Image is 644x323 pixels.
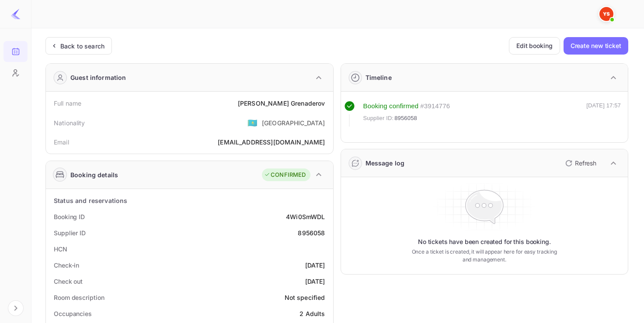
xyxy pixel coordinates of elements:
[418,237,551,246] p: No tickets have been created for this booking.
[394,114,417,123] span: 8956058
[54,293,104,302] div: Room description
[264,171,306,179] div: CONFIRMED
[54,244,67,254] div: HCN
[218,137,325,147] div: [EMAIL_ADDRESS][DOMAIN_NAME]
[54,196,127,205] div: Status and reservations
[560,156,600,170] button: Refresh
[305,261,325,270] div: [DATE]
[54,228,86,237] div: Supplier ID
[60,41,104,51] div: Back to search
[70,170,118,179] div: Booking details
[8,300,24,316] button: Expand navigation
[54,309,92,318] div: Occupancies
[54,99,81,108] div: Full name
[286,212,325,221] div: 4Wi0SmWDL
[285,293,325,302] div: Not specified
[366,158,405,168] div: Message log
[586,101,621,127] div: [DATE] 17:57
[420,101,450,111] div: # 3914776
[3,62,28,82] a: Customers
[54,137,69,147] div: Email
[238,99,325,108] div: [PERSON_NAME] Grenaderov
[54,118,85,127] div: Nationality
[10,9,21,19] img: LiteAPI
[599,7,613,21] img: Yandex Support
[262,118,325,127] div: [GEOGRAPHIC_DATA]
[366,73,392,82] div: Timeline
[247,115,258,131] span: United States
[298,228,325,237] div: 8956058
[54,261,79,270] div: Check-in
[70,73,126,82] div: Guest information
[407,248,561,264] p: Once a ticket is created, it will appear here for easy tracking and management.
[3,41,28,61] a: Bookings
[575,158,596,168] p: Refresh
[509,37,560,55] button: Edit booking
[363,101,419,111] div: Booking confirmed
[54,277,83,286] div: Check out
[363,114,394,123] span: Supplier ID:
[54,212,85,221] div: Booking ID
[299,309,325,318] div: 2 Adults
[305,277,325,286] div: [DATE]
[564,37,628,55] button: Create new ticket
